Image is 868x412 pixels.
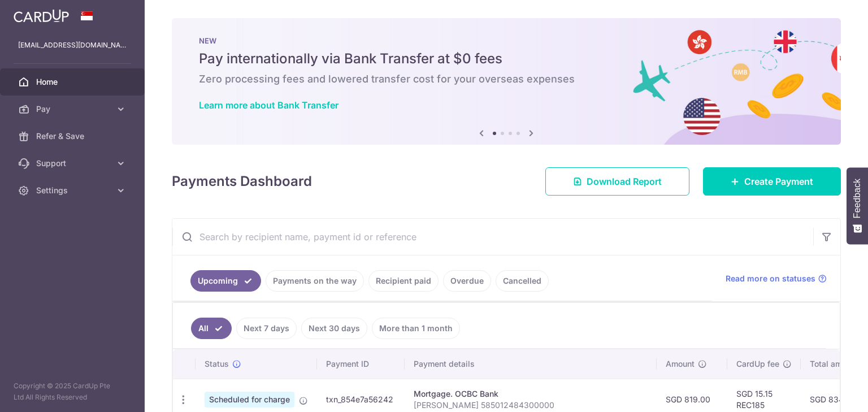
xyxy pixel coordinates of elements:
a: Recipient paid [368,270,439,292]
span: Pay [36,103,111,115]
span: CardUp fee [736,358,779,370]
span: Settings [36,185,111,196]
a: Overdue [443,270,491,292]
iframe: Opens a widget where you can find more information [796,378,857,406]
p: [EMAIL_ADDRESS][DOMAIN_NAME] [18,40,127,51]
a: Read more on statuses [726,273,827,284]
span: Status [205,358,229,370]
img: Bank transfer banner [172,18,841,145]
p: [PERSON_NAME] 585012484300000 [414,400,648,411]
a: Next 30 days [301,318,367,339]
a: Upcoming [190,270,261,292]
a: Download Report [545,167,689,196]
span: Support [36,158,111,169]
img: CardUp [14,9,69,23]
h4: Payments Dashboard [172,171,312,192]
a: Payments on the way [266,270,364,292]
span: Total amt. [810,358,847,370]
a: All [191,318,232,339]
a: Cancelled [496,270,549,292]
span: Feedback [852,179,862,218]
h6: Zero processing fees and lowered transfer cost for your overseas expenses [199,72,814,86]
h5: Pay internationally via Bank Transfer at $0 fees [199,50,814,68]
input: Search by recipient name, payment id or reference [172,219,813,255]
th: Payment ID [317,349,405,379]
span: Read more on statuses [726,273,815,284]
span: Create Payment [744,175,813,188]
a: More than 1 month [372,318,460,339]
span: Download Report [587,175,662,188]
a: Learn more about Bank Transfer [199,99,338,111]
span: Home [36,76,111,88]
div: Mortgage. OCBC Bank [414,388,648,400]
button: Feedback - Show survey [847,167,868,244]
span: Scheduled for charge [205,392,294,407]
a: Next 7 days [236,318,297,339]
a: Create Payment [703,167,841,196]
p: NEW [199,36,814,45]
th: Payment details [405,349,657,379]
span: Amount [666,358,695,370]
span: Refer & Save [36,131,111,142]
